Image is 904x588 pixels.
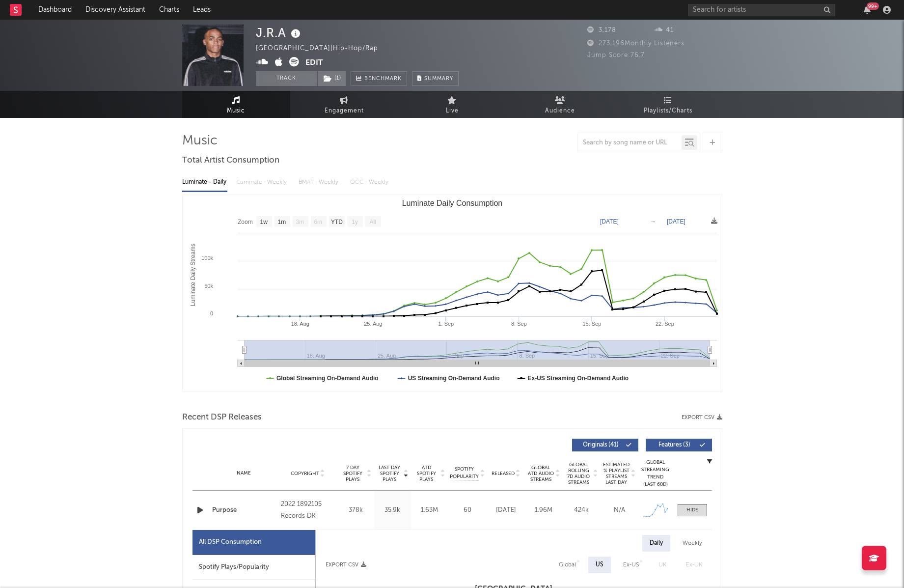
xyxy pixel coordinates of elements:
[667,218,685,225] text: [DATE]
[527,465,554,482] span: Global ATD Audio Streams
[682,415,722,420] button: Export CSV
[565,505,598,515] div: 424k
[688,4,835,16] input: Search for artists
[424,76,453,82] span: Summary
[587,27,616,33] span: 3,178
[572,439,638,451] button: Originals(41)
[492,471,515,476] span: Released
[256,71,317,86] button: Track
[201,255,213,261] text: 100k
[527,505,560,515] div: 1.96M
[227,105,245,117] span: Music
[450,466,479,480] span: Spotify Popularity
[642,535,670,552] div: Daily
[260,219,268,225] text: 1w
[506,91,614,118] a: Audience
[369,219,376,225] text: All
[238,219,253,225] text: Zoom
[325,105,364,117] span: Engagement
[277,219,286,225] text: 1m
[864,6,871,14] button: 99+
[276,375,379,382] text: Global Streaming On-Demand Audio
[559,559,576,571] div: Global
[340,505,372,515] div: 378k
[318,71,346,86] button: (1)
[377,505,409,515] div: 35.9k
[364,73,402,85] span: Benchmark
[614,91,722,118] a: Playlists/Charts
[655,321,674,327] text: 22. Sep
[182,174,227,191] div: Luminate - Daily
[587,52,645,58] span: Jump Score: 76.7
[675,535,710,552] div: Weekly
[402,199,502,207] text: Luminate Daily Consumption
[565,462,592,485] span: Global Rolling 7D Audio Streams
[587,40,685,47] span: 273,196 Monthly Listeners
[210,310,213,316] text: 0
[183,195,722,392] svg: Luminate Daily Consumption
[340,465,366,482] span: 7 Day Spotify Plays
[578,442,624,448] span: Originals ( 41 )
[582,321,601,327] text: 15. Sep
[291,471,319,476] span: Copyright
[281,499,334,522] div: 2022 1892105 Records DK
[511,321,526,327] text: 8. Sep
[296,219,304,225] text: 3m
[646,439,712,451] button: Features(3)
[527,375,629,382] text: Ex-US Streaming On-Demand Audio
[305,57,323,69] button: Edit
[364,321,382,327] text: 25. Aug
[192,555,315,580] div: Spotify Plays/Popularity
[290,91,398,118] a: Engagement
[644,105,692,117] span: Playlists/Charts
[603,505,636,515] div: N/A
[578,139,682,147] input: Search by song name or URL
[352,219,358,225] text: 1y
[317,71,346,86] span: ( 1 )
[199,536,262,548] div: All DSP Consumption
[256,43,389,55] div: [GEOGRAPHIC_DATA] | Hip-Hop/Rap
[256,25,303,41] div: J.R.A
[438,321,454,327] text: 1. Sep
[377,465,403,482] span: Last Day Spotify Plays
[212,470,276,477] div: Name
[204,283,213,289] text: 50k
[413,465,439,482] span: ATD Spotify Plays
[650,218,656,225] text: →
[413,505,445,515] div: 1.63M
[603,462,630,485] span: Estimated % Playlist Streams Last Day
[867,2,879,10] div: 99 +
[212,505,276,515] a: Purpose
[314,219,322,225] text: 6m
[600,218,619,225] text: [DATE]
[182,412,262,423] span: Recent DSP Releases
[596,559,603,571] div: US
[641,459,670,488] div: Global Streaming Trend (Last 60D)
[192,530,315,555] div: All DSP Consumption
[182,155,279,167] span: Total Artist Consumption
[291,321,309,327] text: 18. Aug
[398,91,506,118] a: Live
[450,505,485,515] div: 60
[545,105,575,117] span: Audience
[326,562,366,568] button: Export CSV
[490,505,522,515] div: [DATE]
[351,71,407,86] a: Benchmark
[446,105,459,117] span: Live
[330,219,342,225] text: YTD
[655,27,674,33] span: 41
[189,244,196,306] text: Luminate Daily Streams
[623,559,639,571] div: Ex-US
[412,71,459,86] button: Summary
[182,91,290,118] a: Music
[652,442,697,448] span: Features ( 3 )
[408,375,499,382] text: US Streaming On-Demand Audio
